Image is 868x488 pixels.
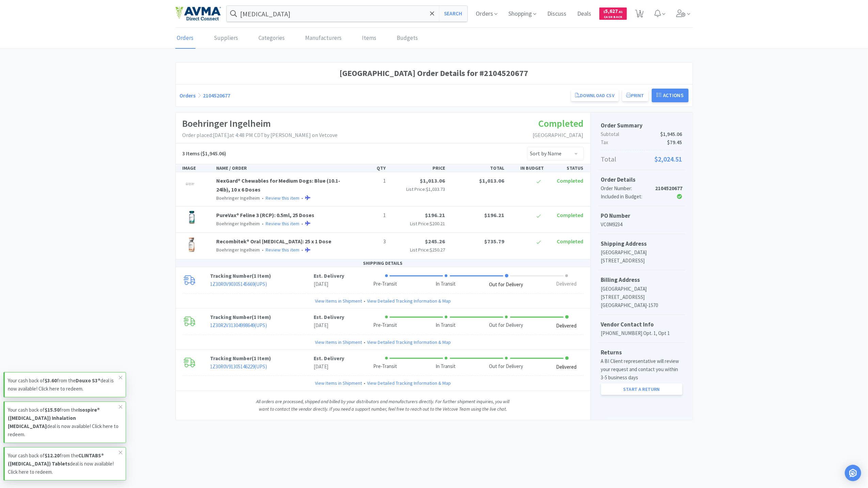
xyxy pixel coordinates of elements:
a: Orders [180,92,196,99]
span: $1,033.73 [426,186,445,192]
span: 1 Item [254,355,269,362]
i: All orders are processed, shipped and billed by your distributors and manufacturers directly. For... [256,398,510,412]
a: 1Z30R0V90305145669(UPS) [210,281,267,287]
a: Items [361,28,378,49]
p: [GEOGRAPHIC_DATA]-1570 [601,301,682,309]
strong: Douxo S3® [76,377,100,384]
button: Search [439,6,467,21]
div: PRICE [389,164,448,172]
a: View Detailed Tracking Information & Map [367,379,451,387]
p: List Price: [391,246,445,254]
p: 1 [352,177,386,185]
a: 1Z30R2V31304998649(UPS) [210,322,267,329]
span: Boehringer Ingelheim [216,220,260,227]
p: A BI Client representative will review your request and contact you within 3-5 business days [601,357,682,382]
span: • [300,220,304,227]
div: NAME / ORDER [214,164,349,172]
div: STATUS [547,164,586,172]
span: $1,013.06 [479,177,504,184]
span: $1,013.06 [420,177,445,184]
h5: Order Summary [601,121,682,130]
span: $735.79 [484,238,504,245]
span: $200.21 [430,220,445,227]
span: Boehringer Ingelheim [216,247,260,253]
p: List Price: [391,185,445,193]
p: Total [601,154,682,165]
div: In Transit [436,280,456,288]
p: Tracking Number ( ) [210,272,314,280]
input: Search by item, sku, manufacturer, ingredient, size... [227,6,468,21]
strong: Isospire® ([MEDICAL_DATA]) Inhalation [MEDICAL_DATA] [8,407,100,429]
div: TOTAL [448,164,507,172]
strong: $15.50 [45,407,60,413]
a: Budgets [395,28,420,49]
h1: Boehringer Ingelheim [183,116,338,131]
span: $1,945.06 [661,130,682,138]
span: • [261,195,265,201]
div: Out for Delivery [489,281,523,289]
strong: $12.20 [45,452,60,459]
a: View Detailed Tracking Information & Map [367,338,451,346]
strong: 2104520677 [655,185,682,192]
div: Pre-Transit [374,363,397,370]
p: Order placed: [DATE] at 4:48 PM CDT by [PERSON_NAME] on Vetcove [183,131,338,140]
div: In Transit [436,321,456,329]
a: Review this item [266,195,299,201]
div: Pre-Transit [374,280,397,288]
span: 1 Item [254,314,269,320]
div: QTY [349,164,389,172]
span: Completed [557,212,583,218]
h1: [GEOGRAPHIC_DATA] Order Details for #2104520677 [180,67,689,80]
span: • [362,379,367,387]
a: Review this item [266,247,299,253]
span: $196.21 [484,212,504,218]
div: Delivered [556,280,577,288]
p: [DATE] [314,363,345,371]
div: Included in Budget: [601,193,655,201]
p: Est. Delivery [314,354,345,363]
a: Orders [175,28,195,49]
img: acf9800cf92a419f80f96babf14910fd_404530.png [183,211,201,226]
img: e4e33dab9f054f5782a47901c742baa9_102.png [175,6,221,21]
div: Out for Delivery [489,363,523,370]
p: [GEOGRAPHIC_DATA] [533,131,584,140]
span: • [261,247,265,253]
span: $79.45 [667,138,682,147]
span: • [261,220,265,227]
span: Completed [557,238,583,245]
a: $5,627.61Cash Back [599,4,627,23]
div: IN BUDGET [507,164,547,172]
a: 1Z30R0V91305146229(UPS) [210,363,267,370]
a: View Items in Shipment [315,297,362,305]
a: Manufacturers [304,28,344,49]
div: SHIPPING DETAILS [176,259,590,267]
span: $250.27 [430,247,445,253]
span: Completed [539,117,584,129]
div: Delivered [556,322,577,330]
a: Categories [257,28,287,49]
span: $196.21 [425,212,445,218]
span: Completed [557,177,583,184]
a: View Detailed Tracking Information & Map [367,297,451,305]
a: View Items in Shipment [315,379,362,387]
p: Tracking Number ( ) [210,354,314,363]
button: Print [622,90,648,101]
div: Order Number: [601,184,655,193]
p: Est. Delivery [314,272,345,280]
p: Tax [601,138,682,147]
p: List Price: [391,220,445,227]
p: [GEOGRAPHIC_DATA] [STREET_ADDRESS] [601,248,682,265]
h5: ($1,945.06) [183,149,226,158]
img: 7059a757c9884f68adc5a653f2cde827_487012.png [183,237,201,252]
div: Delivered [556,363,577,371]
a: Discuss [545,11,569,17]
span: • [300,247,304,253]
p: [DATE] [314,321,345,330]
p: Est. Delivery [314,313,345,321]
a: PureVax® Feline 3 (RCP): 0.5ml, 25 Doses [216,212,314,218]
span: • [300,195,304,201]
h5: Returns [601,348,682,357]
span: . 61 [618,10,623,14]
p: Your cash back of from the deal is now available! Click here to redeem. [8,452,119,476]
h5: Vendor Contact Info [601,320,682,329]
